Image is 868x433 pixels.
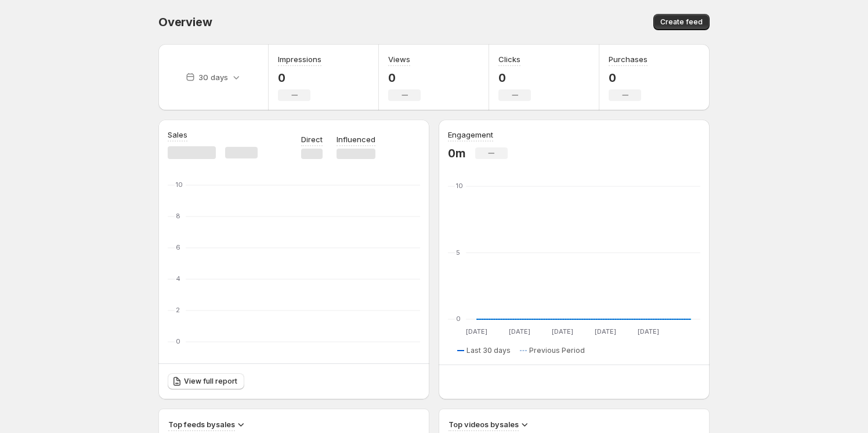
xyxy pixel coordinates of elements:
[176,181,183,189] text: 10
[278,53,321,65] h3: Impressions
[176,212,180,220] text: 8
[448,146,466,160] p: 0m
[184,377,237,386] span: View full report
[176,275,180,283] text: 4
[456,248,460,257] text: 5
[168,418,235,430] h3: Top feeds by sales
[176,243,180,251] text: 6
[388,71,421,85] p: 0
[456,315,461,323] text: 0
[198,71,228,83] p: 30 days
[176,337,180,345] text: 0
[158,15,212,29] span: Overview
[498,53,520,65] h3: Clicks
[448,129,493,140] h3: Engagement
[466,327,487,335] text: [DATE]
[301,133,323,145] p: Direct
[466,346,511,355] span: Last 30 days
[337,133,375,145] p: Influenced
[449,418,519,430] h3: Top videos by sales
[509,327,530,335] text: [DATE]
[456,182,463,190] text: 10
[176,306,180,314] text: 2
[168,373,244,389] a: View full report
[660,17,703,27] span: Create feed
[278,71,321,85] p: 0
[595,327,616,335] text: [DATE]
[552,327,573,335] text: [DATE]
[653,14,710,30] button: Create feed
[498,71,531,85] p: 0
[609,71,648,85] p: 0
[168,129,187,140] h3: Sales
[638,327,659,335] text: [DATE]
[529,346,585,355] span: Previous Period
[609,53,648,65] h3: Purchases
[388,53,410,65] h3: Views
